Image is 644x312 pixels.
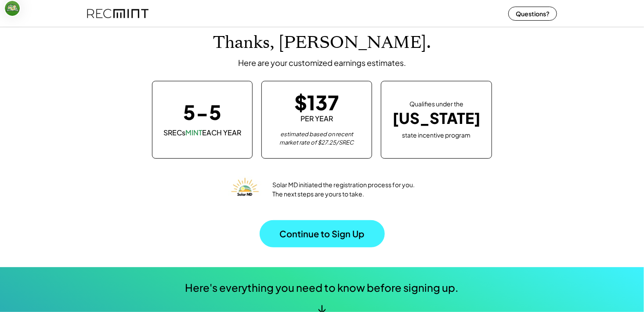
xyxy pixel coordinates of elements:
div: Solar MD initiated the registration process for you. The next steps are yours to take. [272,180,416,199]
div: $137 [295,92,339,112]
div: Here's everything you need to know before signing up. [185,280,459,295]
h1: Thanks, [PERSON_NAME]. [213,33,431,53]
div: Here are your customized earnings estimates. [238,58,406,68]
div: SRECs EACH YEAR [163,128,241,138]
img: recmint-logotype%403x%20%281%29.jpeg [87,2,148,25]
button: Questions? [508,7,557,21]
div: Qualifies under the [409,100,463,109]
div: estimated based on recent market rate of $27.25/SREC [273,130,361,147]
button: Continue to Sign Up [260,220,385,247]
div: 5-5 [183,102,221,122]
div: PER YEAR [300,114,333,123]
font: MINT [185,128,202,137]
div: [US_STATE] [392,109,481,127]
div: state incentive program [402,130,471,140]
img: Solar%20MD%20LOgo.png [228,172,264,207]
